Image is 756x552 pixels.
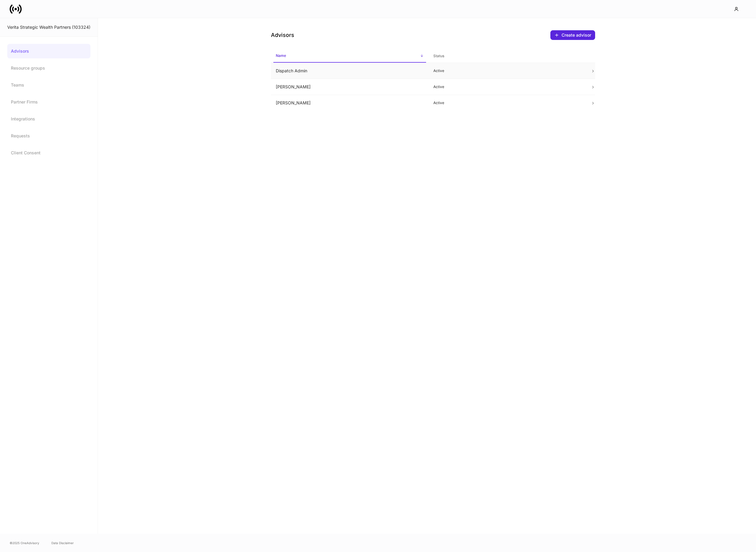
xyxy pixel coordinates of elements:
[7,61,90,75] a: Resource groups
[7,112,90,126] a: Integrations
[7,129,90,143] a: Requests
[271,63,429,79] td: Dispatch Admin
[276,53,286,58] h6: Name
[431,50,584,62] span: Status
[550,30,595,40] button: Create advisor
[7,146,90,160] a: Client Consent
[7,95,90,109] a: Partner Firms
[433,53,444,59] h6: Status
[433,68,581,73] p: Active
[7,24,90,30] div: Verita Strategic Wealth Partners (103324)
[271,31,294,39] h4: Advisors
[273,50,426,63] span: Name
[271,95,429,111] td: [PERSON_NAME]
[554,33,591,38] div: Create advisor
[433,100,581,105] p: Active
[271,79,429,95] td: [PERSON_NAME]
[7,44,90,58] a: Advisors
[51,540,74,545] a: Data Disclaimer
[433,84,581,89] p: Active
[10,540,39,545] span: © 2025 OneAdvisory
[7,78,90,92] a: Teams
